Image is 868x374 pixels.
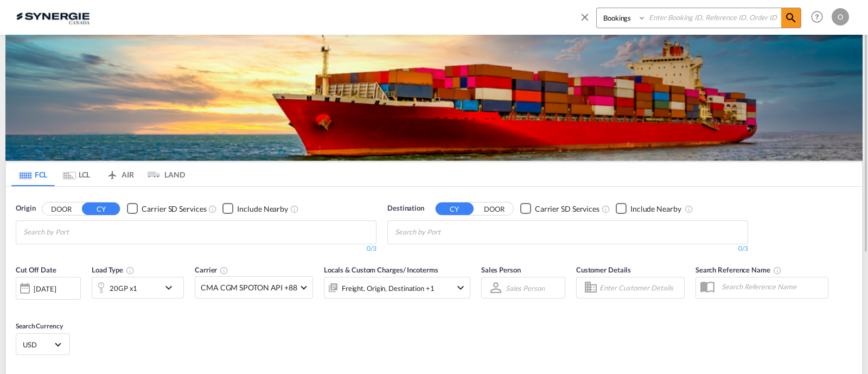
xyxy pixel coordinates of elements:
[579,8,596,34] span: icon-close
[110,281,137,296] div: 20GP x1
[576,265,631,274] span: Customer Details
[92,265,135,274] span: Load Type
[222,203,288,214] md-checkbox: Checkbox No Ink
[393,221,502,241] md-chips-wrap: Chips container with autocompletion. Enter the text area, type text to search, and then use the u...
[142,204,206,214] div: Carrier SD Services
[16,299,24,313] md-datepicker: Select
[579,11,591,23] md-icon: icon-close
[784,11,797,24] md-icon: icon-magnify
[832,8,849,26] div: O
[475,202,513,215] button: DOOR
[126,266,135,275] md-icon: icon-information-outline
[808,8,832,27] div: Help
[481,265,521,274] span: Sales Person
[520,203,599,214] md-checkbox: Checkbox No Ink
[324,265,438,274] span: Locals & Custom Charges
[773,266,782,275] md-icon: Your search will be saved by the below given name
[208,205,217,213] md-icon: Unchecked: Search for CY (Container Yard) services for all selected carriers.Checked : Search for...
[290,205,299,213] md-icon: Unchecked: Ignores neighbouring ports when fetching rates.Checked : Includes neighbouring ports w...
[646,8,781,27] input: Enter Booking ID, Reference ID, Order ID
[630,204,681,214] div: Include Nearby
[616,203,681,214] md-checkbox: Checkbox No Ink
[16,265,56,274] span: Cut Off Date
[201,282,297,293] span: CMA CGM SPOTON API +88
[98,162,142,186] md-tab-item: AIR
[42,202,80,215] button: DOOR
[535,204,599,214] div: Carrier SD Services
[505,280,546,296] md-select: Sales Person
[387,203,424,214] span: Destination
[599,280,681,296] input: Enter Customer Details
[22,221,131,241] md-chips-wrap: Chips container with autocompletion. Enter the text area, type text to search, and then use the u...
[22,337,64,352] md-select: Select Currency: $ USDUnited States Dollar
[395,224,498,241] input: Chips input.
[106,168,119,176] md-icon: icon-airplane
[16,322,63,330] span: Search Currency
[82,202,120,215] button: CY
[16,5,90,29] img: 1f56c880d42311ef80fc7dca854c8e59.png
[23,340,53,350] span: USD
[403,265,438,274] span: / Incoterms
[127,203,206,214] md-checkbox: Checkbox No Ink
[55,162,98,186] md-tab-item: LCL
[716,278,828,295] input: Search Reference Name
[5,35,863,161] img: LCL+%26+FCL+BACKGROUND.png
[695,265,782,274] span: Search Reference Name
[11,162,55,186] md-tab-item: FCL
[195,265,228,274] span: Carrier
[602,205,610,213] md-icon: Unchecked: Search for CY (Container Yard) services for all selected carriers.Checked : Search for...
[34,284,56,294] div: [DATE]
[162,281,181,294] md-icon: icon-chevron-down
[685,205,693,213] md-icon: Unchecked: Ignores neighbouring ports when fetching rates.Checked : Includes neighbouring ports w...
[142,162,185,186] md-tab-item: LAND
[23,224,126,241] input: Chips input.
[92,277,184,299] div: 20GP x1icon-chevron-down
[342,281,435,296] div: Freight Origin Destination Factory Stuffing
[220,266,228,275] md-icon: The selected Trucker/Carrierwill be displayed in the rate results If the rates are from another f...
[454,281,467,294] md-icon: icon-chevron-down
[11,162,185,186] md-pagination-wrapper: Use the left and right arrow keys to navigate between tabs
[16,203,35,214] span: Origin
[237,204,288,214] div: Include Nearby
[16,277,81,300] div: [DATE]
[436,202,474,215] button: CY
[781,8,801,28] span: icon-magnify
[387,244,748,253] div: 0/3
[324,277,470,299] div: Freight Origin Destination Factory Stuffingicon-chevron-down
[808,8,826,26] span: Help
[16,244,376,253] div: 0/3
